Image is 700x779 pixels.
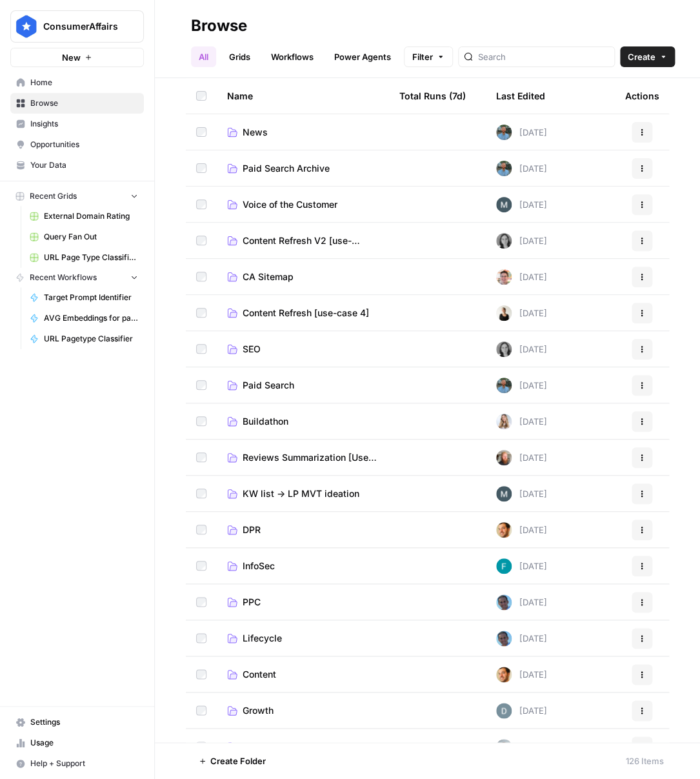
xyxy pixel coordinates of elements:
[496,378,512,393] img: cey2xrdcekjvnatjucu2k7sm827y
[496,486,512,501] img: 2agzpzudf1hwegjq0yfnpolu71ad
[496,269,512,285] img: cligphsu63qclrxpa2fa18wddixk
[227,596,379,609] a: PPC
[243,126,268,139] span: News
[24,308,144,329] a: AVG Embeddings for page and Target Keyword - Using Pasted page content
[227,704,379,717] a: Growth
[496,161,512,176] img: cey2xrdcekjvnatjucu2k7sm827y
[227,632,379,645] a: Lifecycle
[227,379,379,392] a: Paid Search
[227,162,379,175] a: Paid Search Archive
[404,46,453,67] button: Filter
[30,97,138,109] span: Browse
[30,190,77,202] span: Recent Grids
[10,268,144,287] button: Recent Workflows
[227,523,379,536] a: DPR
[24,287,144,308] a: Target Prompt Identifier
[496,378,547,393] div: [DATE]
[30,139,138,150] span: Opportunities
[15,15,38,38] img: ConsumerAffairs Logo
[243,379,294,392] span: Paid Search
[227,343,379,356] a: SEO
[30,716,138,728] span: Settings
[620,46,675,67] button: Create
[191,46,216,67] a: All
[44,312,138,324] span: AVG Embeddings for page and Target Keyword - Using Pasted page content
[191,15,247,36] div: Browse
[496,450,512,465] img: rz5h4m3vtllfgh4rop6w7nfrq2ci
[44,210,138,222] span: External Domain Rating
[227,668,379,681] a: Content
[30,737,138,749] span: Usage
[496,450,547,465] div: [DATE]
[412,50,433,63] span: Filter
[496,197,512,212] img: 2agzpzudf1hwegjq0yfnpolu71ad
[30,272,97,283] span: Recent Workflows
[496,305,547,321] div: [DATE]
[496,667,512,682] img: 7dkj40nmz46gsh6f912s7bk0kz0q
[626,754,664,767] div: 126 Items
[496,233,547,248] div: [DATE]
[496,558,547,574] div: [DATE]
[263,46,321,67] a: Workflows
[24,329,144,349] a: URL Pagetype Classifier
[496,414,547,429] div: [DATE]
[227,78,379,114] div: Name
[243,270,294,283] span: CA Sitemap
[10,712,144,733] a: Settings
[496,233,512,248] img: w3a8n3vw1zy83lgbq5pqpr3egbqh
[243,162,330,175] span: Paid Search Archive
[243,487,359,500] span: KW list -> LP MVT ideation
[227,560,379,572] a: InfoSec
[243,668,276,681] span: Content
[496,558,512,574] img: s7jow0aglyjrx5ox71uu927a0s2f
[628,50,655,63] span: Create
[496,125,547,140] div: [DATE]
[243,704,274,717] span: Growth
[243,415,288,428] span: Buildathon
[243,523,261,536] span: DPR
[496,703,547,718] div: [DATE]
[496,703,512,718] img: ycwi5nakws32ilp1nb2dvjlr7esq
[227,234,379,247] a: Content Refresh V2 [use-case4]
[10,48,144,67] button: New
[496,486,547,501] div: [DATE]
[10,114,144,134] a: Insights
[227,126,379,139] a: News
[243,307,369,319] span: Content Refresh [use-case 4]
[30,77,138,88] span: Home
[243,560,275,572] span: InfoSec
[496,522,512,538] img: 7dkj40nmz46gsh6f912s7bk0kz0q
[496,739,512,754] img: 3vmt2zjtb4ahba9sddrrm4ln067z
[496,594,547,610] div: [DATE]
[243,740,379,753] span: Enhance Company Info w/ Quiz Data [Use-Case 2]
[44,333,138,345] span: URL Pagetype Classifier
[227,451,379,464] a: Reviews Summarization [Use-Case 3]
[10,134,144,155] a: Opportunities
[243,198,337,211] span: Voice of the Customer
[62,51,81,64] span: New
[227,307,379,319] a: Content Refresh [use-case 4]
[191,751,274,771] button: Create Folder
[10,93,144,114] a: Browse
[496,341,547,357] div: [DATE]
[10,187,144,206] button: Recent Grids
[243,343,261,356] span: SEO
[44,252,138,263] span: URL Page Type Classification
[399,78,466,114] div: Total Runs (7d)
[496,594,512,610] img: r8o5t4pzb0o6hnpgjs1ia4vi3qep
[10,155,144,176] a: Your Data
[496,667,547,682] div: [DATE]
[30,118,138,130] span: Insights
[496,414,512,429] img: 6lzcvtqrom6glnstmpsj9w10zs8o
[30,758,138,769] span: Help + Support
[496,197,547,212] div: [DATE]
[10,72,144,93] a: Home
[24,227,144,247] a: Query Fan Out
[496,305,512,321] img: ppmrwor7ca391jhppk7fn9g8e2e5
[496,78,545,114] div: Last Edited
[10,733,144,753] a: Usage
[496,269,547,285] div: [DATE]
[625,78,659,114] div: Actions
[496,161,547,176] div: [DATE]
[227,740,379,753] a: Enhance Company Info w/ Quiz Data [Use-Case 2]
